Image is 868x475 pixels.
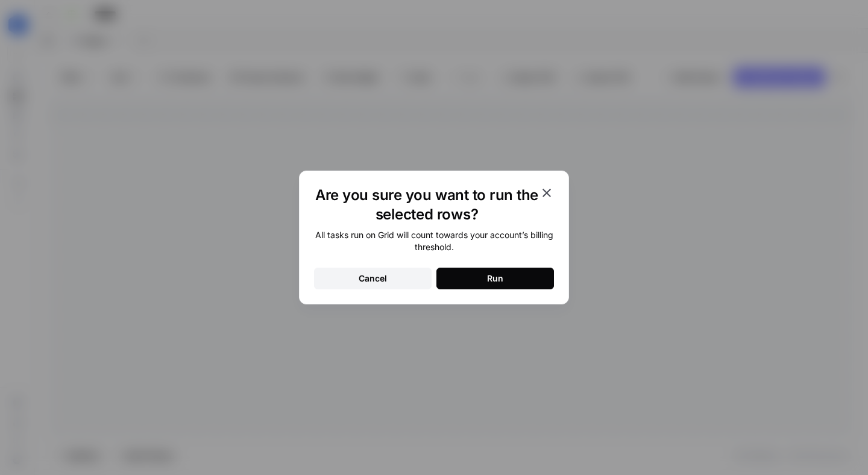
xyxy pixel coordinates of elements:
div: Run [487,272,503,285]
div: All tasks run on Grid will count towards your account’s billing threshold. [314,229,554,253]
button: Cancel [314,268,432,289]
button: Run [436,268,554,289]
h1: Are you sure you want to run the selected rows? [314,186,539,224]
div: Cancel [359,272,387,285]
